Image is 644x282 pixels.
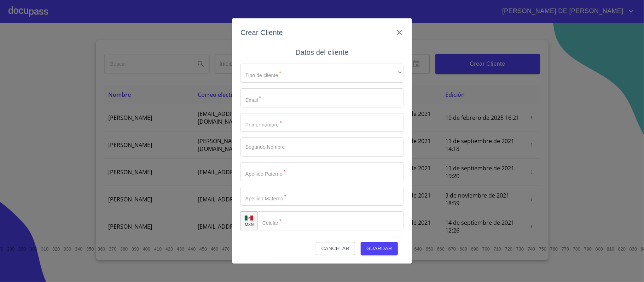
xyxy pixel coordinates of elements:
[245,222,254,227] p: MXN
[366,244,392,253] span: Guardar
[316,242,355,255] button: Cancelar
[245,216,253,221] img: R93DlvwvvjP9fbrDwZeCRYBHk45OWMq+AAOlFVsxT89f82nwPLnD58IP7+ANJEaWYhP0Tx8kkA0WlQMPQsAAgwAOmBj20AXj6...
[321,244,349,253] span: Cancelar
[361,242,398,255] button: Guardar
[240,27,283,38] h6: Crear Cliente
[295,47,348,58] h6: Datos del cliente
[240,64,404,83] div: ​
